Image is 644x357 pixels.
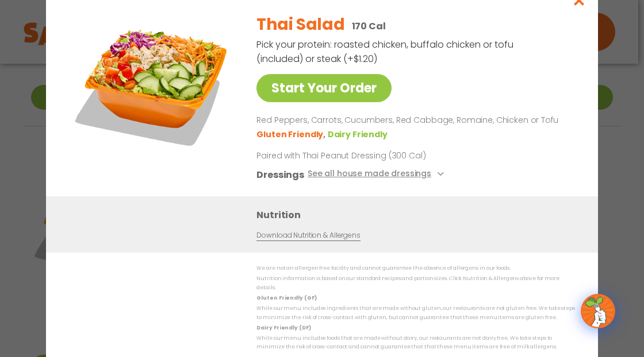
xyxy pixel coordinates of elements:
strong: Gluten Friendly (GF) [256,294,316,301]
img: wpChatIcon [582,295,614,327]
p: 170 Cal [352,19,386,33]
p: Pick your protein: roasted chicken, buffalo chicken or tofu (included) or steak (+$1.20) [256,37,515,66]
h3: Dressings [256,167,304,181]
strong: Dairy Friendly (DF) [256,324,310,331]
h3: Nutrition [256,207,581,222]
img: Featured product photo for Thai Salad [72,4,233,165]
p: While our menu includes ingredients that are made without gluten, our restaurants are not gluten ... [256,304,575,322]
p: Paired with Thai Peanut Dressing (300 Cal) [256,149,469,161]
a: Download Nutrition & Allergens [256,230,360,240]
a: Start Your Order [256,74,392,102]
h2: Thai Salad [256,13,344,37]
button: See all house made dressings [308,167,447,181]
p: Red Peppers, Carrots, Cucumbers, Red Cabbage, Romaine, Chicken or Tofu [256,114,570,127]
p: While our menu includes foods that are made without dairy, our restaurants are not dairy free. We... [256,334,575,352]
li: Dairy Friendly [328,128,390,140]
p: We are not an allergen free facility and cannot guarantee the absence of allergens in our foods. [256,264,575,273]
li: Gluten Friendly [256,128,327,140]
p: Nutrition information is based on our standard recipes and portion sizes. Click Nutrition & Aller... [256,274,575,292]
